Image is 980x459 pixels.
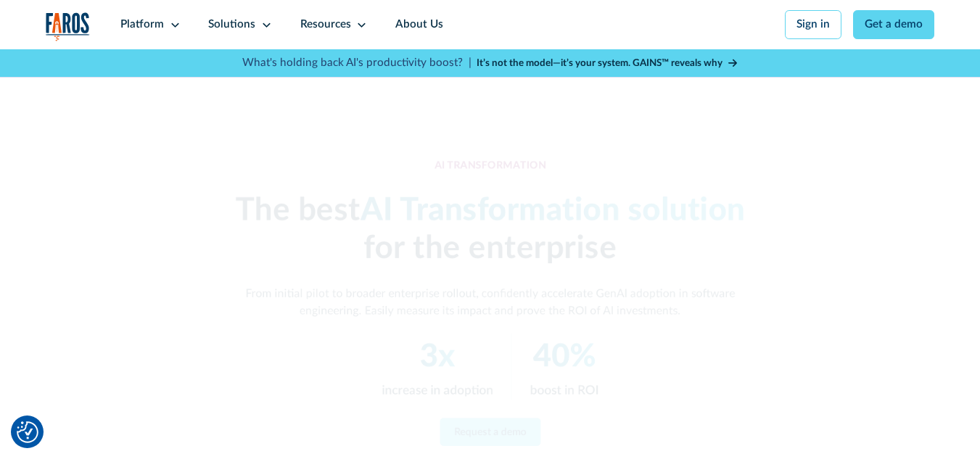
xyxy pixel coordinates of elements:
[477,58,722,68] strong: It’s not the model—it’s your system. GAINS™ reveals why
[440,418,540,446] a: Request a demo
[363,233,617,264] strong: for the enterprise
[853,10,935,39] a: Get a demo
[532,342,596,373] em: 40%
[434,160,545,172] div: AI TRANSFORMATION
[46,12,90,41] a: home
[17,421,38,443] img: Revisit consent button
[218,286,762,320] p: From initial pilot to broader enterprise rollout, confidently accelerate GenAI adoption in softwa...
[120,17,164,33] div: Platform
[382,381,493,400] p: increase in adoption
[477,56,738,70] a: It’s not the model—it’s your system. GAINS™ reveals why
[785,10,842,39] a: Sign in
[242,55,472,72] p: What's holding back AI's productivity boost? |
[46,12,90,41] img: Logo of the analytics and reporting company Faros.
[17,421,38,443] button: Cookie Settings
[208,17,255,33] div: Solutions
[361,194,745,226] em: AI Transformation solution
[300,17,351,33] div: Resources
[530,381,598,400] p: boost in ROI
[419,342,455,373] em: 3x
[235,194,360,226] strong: The best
